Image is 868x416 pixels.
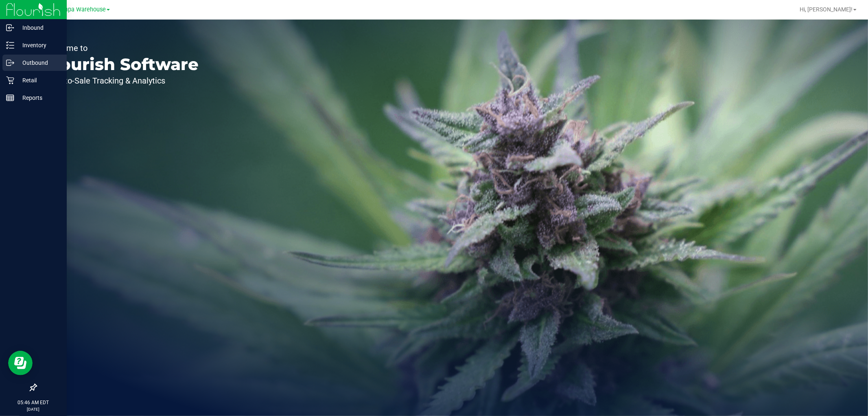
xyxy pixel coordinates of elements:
p: Welcome to [44,44,199,52]
p: Seed-to-Sale Tracking & Analytics [44,77,199,85]
inline-svg: Outbound [6,59,14,67]
p: Outbound [14,58,63,68]
inline-svg: Inbound [6,24,14,32]
p: Flourish Software [44,56,199,73]
p: 05:46 AM EDT [4,399,63,406]
p: Inbound [14,23,63,33]
span: Hi, [PERSON_NAME]! [800,6,853,13]
inline-svg: Inventory [6,41,14,49]
p: Reports [14,93,63,103]
inline-svg: Retail [6,76,14,84]
p: Inventory [14,40,63,50]
iframe: Resource center [8,351,33,375]
p: Retail [14,75,63,85]
inline-svg: Reports [6,94,14,102]
span: Tampa Warehouse [56,6,106,13]
p: [DATE] [4,406,63,412]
